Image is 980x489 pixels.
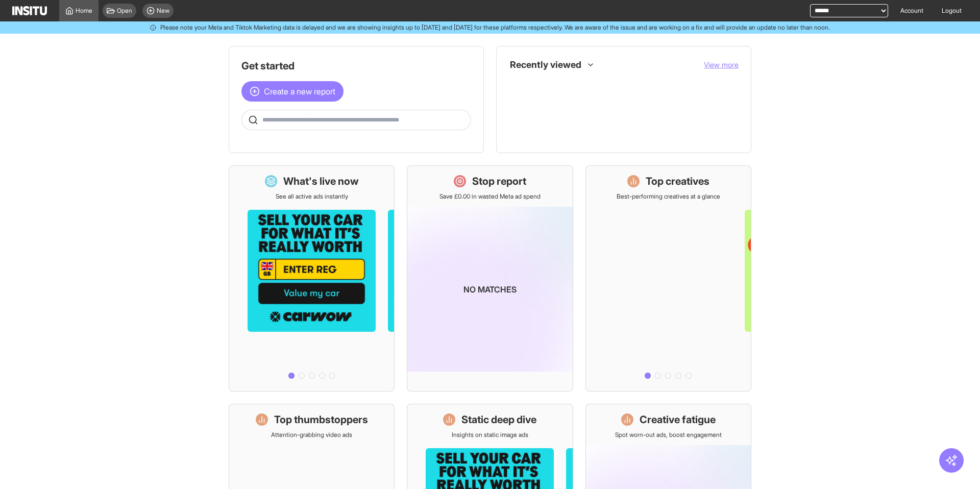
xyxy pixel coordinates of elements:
img: coming-soon-gradient_kfitwp.png [407,207,572,372]
p: Best-performing creatives at a glance [617,192,720,201]
a: Stop reportSave £0.00 in wasted Meta ad spendNo matches [407,165,573,392]
span: Home [76,7,92,15]
a: What's live nowSee all active ads instantly [229,165,395,392]
img: Logo [12,6,47,15]
span: Please note your Meta and Tiktok Marketing data is delayed and we are showing insights up to [DAT... [160,23,830,32]
h1: Static deep dive [461,412,536,427]
span: Create a new report [264,85,335,97]
h1: Get started [241,59,471,73]
span: New [157,7,169,15]
h1: Stop report [472,174,526,188]
h1: What's live now [283,174,359,188]
span: Open [117,7,132,15]
button: View more [704,60,739,70]
p: Insights on static image ads [452,431,528,439]
h1: Top thumbstoppers [274,412,368,427]
span: View more [704,60,739,69]
p: No matches [463,283,517,296]
button: Create a new report [241,81,344,102]
a: Top creativesBest-performing creatives at a glance [585,165,751,392]
h1: Top creatives [646,174,709,188]
p: Attention-grabbing video ads [271,431,352,439]
p: See all active ads instantly [276,192,348,201]
p: Save £0.00 in wasted Meta ad spend [439,192,541,201]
